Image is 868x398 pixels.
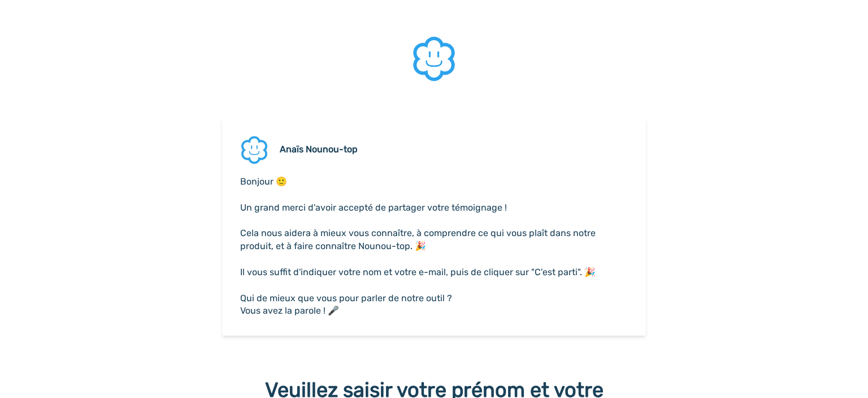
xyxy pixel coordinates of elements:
[240,267,596,277] span: Il vous suffit d'indiquer votre nom et votre e-mail, puis de cliquer sur "C'est parti". 🎉
[280,143,358,156] div: Anaïs Nounou-top
[240,228,598,251] span: Cela nous aidera à mieux vous connaître, à comprendre ce qui vous plaît dans notre produit, et à ...
[240,176,287,187] span: Bonjour 🙂
[240,202,507,213] span: Un grand merci d'avoir accepté de partager votre témoignage !
[240,305,339,316] span: Vous avez la parole ! 🎤
[240,293,452,303] span: Qui de mieux que vous pour parler de notre outil ?
[411,36,457,82] img: https://cdn.bonjoro.com/media/0db93819-7d16-46fa-9aa9-f891f222d2fc/2a46ed97-0da5-4458-9512-f8272c...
